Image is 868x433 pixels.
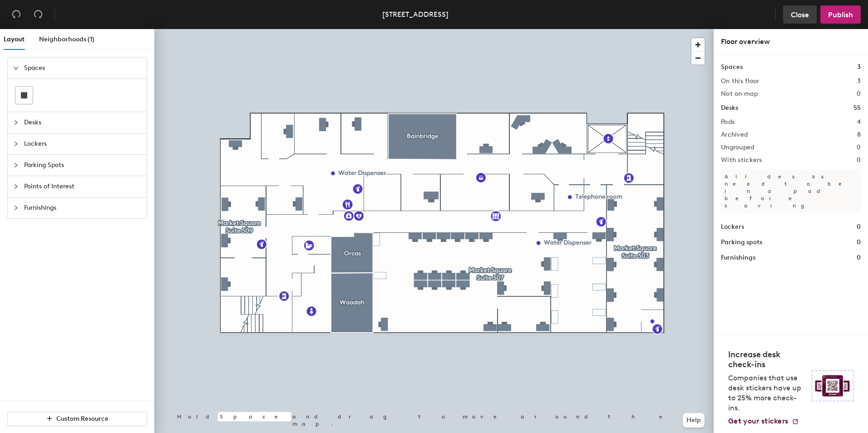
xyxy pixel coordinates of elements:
span: expanded [13,65,19,71]
h1: 3 [857,62,861,72]
span: Get your stickers [728,417,788,425]
p: Companies that use desk stickers have up to 25% more check-ins. [728,373,806,413]
span: Spaces [24,58,141,79]
span: collapsed [13,184,19,189]
h1: Lockers [721,222,744,232]
span: undo [12,10,21,19]
span: Points of Interest [24,176,141,197]
h1: 55 [853,103,861,113]
span: Parking Spots [24,155,141,176]
h2: 0 [857,157,861,164]
button: Redo (⌘ + ⇧ + Z) [29,5,47,24]
h1: 0 [857,253,861,263]
span: Custom Resource [56,415,108,423]
h1: Furnishings [721,253,755,263]
h2: Ungrouped [721,144,755,151]
h2: Not on map [721,90,758,98]
h2: 0 [857,144,861,151]
button: Publish [820,5,861,24]
span: Publish [828,10,853,19]
h2: With stickers [721,157,762,164]
h2: 4 [857,118,861,126]
span: Close [791,10,809,19]
div: [STREET_ADDRESS] [382,9,449,20]
span: collapsed [13,162,19,168]
span: collapsed [13,205,19,211]
h1: 0 [857,222,861,232]
h1: Parking spots [721,237,762,247]
span: collapsed [13,141,19,147]
h2: 3 [857,78,861,85]
h2: 8 [857,131,861,138]
span: Desks [24,112,141,133]
button: Undo (⌘ + Z) [7,5,25,24]
a: Get your stickers [728,417,799,426]
h1: 0 [857,237,861,247]
div: Floor overview [721,36,861,47]
span: Lockers [24,133,141,154]
button: Close [783,5,817,24]
button: Help [683,413,705,428]
button: Custom Resource [7,412,147,426]
h2: On this floor [721,78,759,85]
span: collapsed [13,120,19,125]
img: Sticker logo [812,370,853,401]
span: Neighborhoods (1) [39,35,94,43]
h1: Spaces [721,62,743,72]
p: All desks need to be in a pod before saving [721,169,861,213]
h2: Pods [721,118,735,126]
h2: Archived [721,131,748,138]
h1: Desks [721,103,738,113]
h4: Increase desk check-ins [728,349,806,369]
span: Layout [4,35,25,43]
h2: 0 [857,90,861,98]
span: Furnishings [24,197,141,218]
